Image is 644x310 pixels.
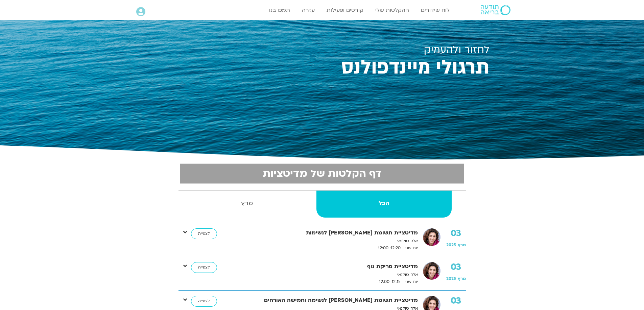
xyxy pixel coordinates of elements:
span: 12:00-12:15 [377,278,403,285]
h2: דף הקלטות של מדיטציות [184,168,460,179]
strong: מדיטציית תשומת [PERSON_NAME] לנשימה וחמישה האורחים [240,296,418,305]
a: ההקלטות שלי [372,4,412,17]
strong: מדיטציית סריקת גוף [240,262,418,271]
a: מרץ [179,191,315,218]
a: הכל [316,191,452,218]
strong: הכל [316,198,452,208]
h2: תרגולי מיינדפולנס [155,59,490,77]
strong: מדיטציית תשומת [PERSON_NAME] לנשימות [240,228,418,237]
a: תמכו בנו [266,4,293,17]
strong: 03 [446,296,466,306]
a: לצפייה [191,262,217,273]
a: עזרה [299,4,318,17]
strong: מרץ [179,198,315,208]
span: 2025 [446,242,456,248]
p: אלה טולנאי [240,271,418,278]
p: אלה טולנאי [240,237,418,245]
span: יום שני [403,278,418,285]
span: מרץ [458,242,466,248]
span: יום שני [403,245,418,252]
img: תודעה בריאה [481,5,510,15]
strong: 03 [446,228,466,238]
a: לצפייה [191,296,217,307]
a: לצפייה [191,228,217,239]
span: 12:00-12:20 [376,245,403,252]
span: 2025 [446,276,456,281]
h2: לחזור ולהעמיק [155,44,490,56]
a: קורסים ופעילות [323,4,367,17]
a: לוח שידורים [418,4,453,17]
span: מרץ [458,276,466,281]
strong: 03 [446,262,466,272]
